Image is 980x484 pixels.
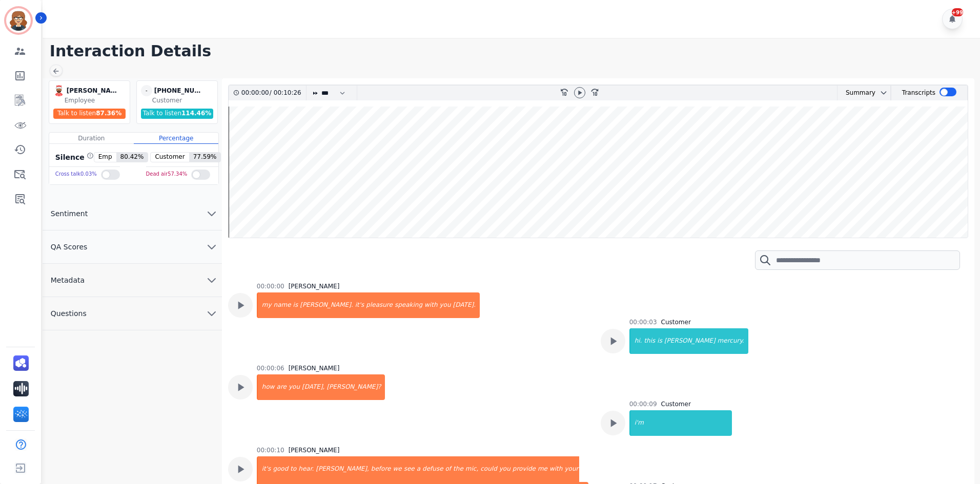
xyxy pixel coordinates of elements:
button: Questions chevron down [43,297,222,330]
div: speaking [394,292,423,318]
div: your [563,456,579,482]
div: Silence [53,152,94,162]
div: pleasure [365,292,394,318]
div: / [241,86,304,100]
div: you [439,292,452,318]
div: the [452,456,464,482]
div: [PERSON_NAME] [289,364,340,372]
span: Sentiment [43,208,96,219]
div: Duration [49,133,134,144]
div: my [258,292,273,318]
div: Transcripts [902,86,935,100]
div: [PERSON_NAME]? [325,374,385,400]
div: [DATE]. [452,292,480,318]
svg: chevron down [206,241,218,253]
div: [PERSON_NAME], [315,456,370,482]
div: Customer [152,96,215,104]
div: is [292,292,299,318]
span: - [141,85,152,96]
div: mercury. [717,328,748,354]
div: it's [258,456,272,482]
div: hear. [297,456,315,482]
div: [PHONE_NUMBER] [154,85,206,96]
div: see [403,456,416,482]
div: are [276,374,288,400]
button: chevron down [875,89,888,97]
div: +99 [952,8,963,16]
h1: Interaction Details [50,42,980,60]
div: good [272,456,289,482]
div: [PERSON_NAME] [663,328,717,354]
div: this [643,328,656,354]
span: 77.59 % [189,153,221,162]
div: 00:00:10 [257,446,284,454]
svg: chevron down [206,207,218,220]
button: QA Scores chevron down [43,230,222,264]
span: 114.46 % [181,110,211,117]
div: mic, [464,456,479,482]
div: name [273,292,292,318]
div: it's [354,292,365,318]
div: of [444,456,453,482]
svg: chevron down [880,89,888,97]
div: with [423,292,438,318]
button: Metadata chevron down [43,264,222,297]
div: [PERSON_NAME]. [299,292,354,318]
div: 00:00:06 [257,364,284,372]
span: Questions [43,308,95,319]
span: Customer [151,153,189,162]
div: [PERSON_NAME] [67,85,118,96]
div: 00:10:26 [272,86,300,100]
div: Talk to listen [53,109,126,119]
div: is [656,328,663,354]
div: 00:00:00 [241,86,270,100]
div: you [288,374,301,400]
div: provide [512,456,537,482]
span: Metadata [43,275,93,285]
svg: chevron down [206,307,218,320]
div: Dead air 57.34 % [146,167,188,182]
span: QA Scores [43,242,96,252]
div: [PERSON_NAME] [289,446,340,454]
div: Percentage [134,133,218,144]
div: with [548,456,563,482]
div: Customer [661,400,691,408]
div: to [289,456,297,482]
div: Employee [65,96,128,104]
div: Cross talk 0.03 % [55,167,97,182]
div: Talk to listen [141,109,214,119]
span: 80.42 % [116,153,148,162]
div: you [498,456,512,482]
div: me [537,456,548,482]
div: 00:00:03 [629,318,657,326]
div: we [392,456,402,482]
span: 87.36 % [96,110,121,117]
button: Sentiment chevron down [43,197,222,230]
div: before [370,456,392,482]
img: Bordered avatar [6,8,31,33]
div: [DATE], [301,374,325,400]
div: defuse [421,456,444,482]
div: Customer [661,318,691,326]
div: how [258,374,276,400]
div: Summary [838,86,875,100]
svg: chevron down [206,274,218,286]
span: Emp [94,153,116,162]
div: a [416,456,421,482]
div: [PERSON_NAME] [289,282,340,290]
div: could [479,456,498,482]
div: hi. [630,328,643,354]
div: 00:00:09 [629,400,657,408]
div: 00:00:00 [257,282,284,290]
div: i'm [630,410,732,436]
